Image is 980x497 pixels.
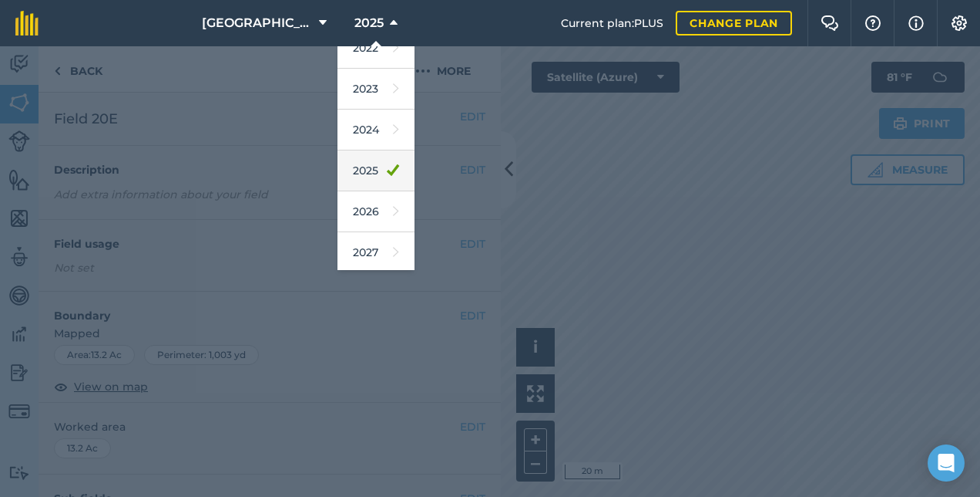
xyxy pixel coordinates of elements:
[337,110,414,150] a: 2024
[561,15,663,32] span: Current plan : PLUS
[337,28,414,69] a: 2022
[15,11,39,35] img: fieldmargin Logo
[908,14,924,32] img: svg+xml;base64,PHN2ZyB4bWxucz0iaHR0cDovL3d3dy53My5vcmcvMjAwMC9zdmciIHdpZHRoPSIxNyIgaGVpZ2h0PSIxNy...
[337,150,414,191] a: 2025
[864,15,882,31] img: A question mark icon
[337,232,414,273] a: 2027
[950,15,968,31] img: A cog icon
[337,191,414,232] a: 2026
[354,14,384,32] span: 2025
[337,69,414,110] a: 2023
[821,15,839,31] img: Two speech bubbles overlapping with the left bubble in the forefront
[676,11,792,35] a: Change plan
[202,14,313,32] span: [GEOGRAPHIC_DATA]
[928,445,965,482] div: Open Intercom Messenger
